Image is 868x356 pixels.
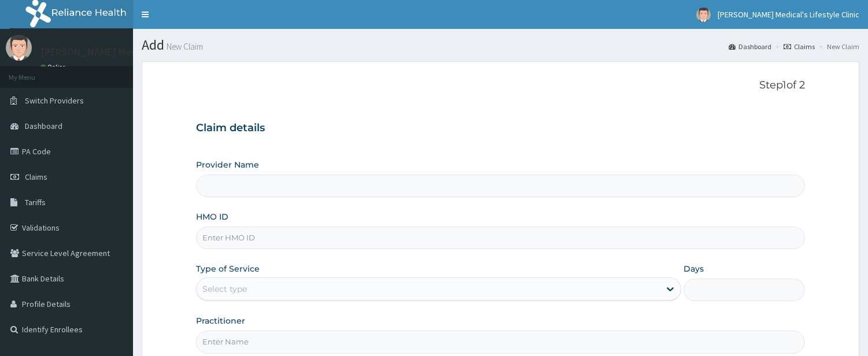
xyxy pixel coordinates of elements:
[196,315,245,327] label: Practitioner
[729,42,771,51] a: Dashboard
[164,42,203,51] small: New Claim
[784,42,815,51] a: Claims
[196,211,228,222] label: HMO ID
[40,63,68,71] a: Online
[718,9,859,20] span: [PERSON_NAME] Medical's Lifestyle Clinic
[196,122,805,135] h3: Claim details
[196,159,259,170] label: Provider Name
[40,47,230,57] p: [PERSON_NAME] Medical's Lifestyle Clinic
[25,172,47,182] span: Claims
[25,121,62,131] span: Dashboard
[816,42,859,51] li: New Claim
[25,197,46,207] span: Tariffs
[684,263,704,275] label: Days
[196,227,805,249] input: Enter HMO ID
[196,79,805,92] p: Step 1 of 2
[142,38,859,53] h1: Add
[202,283,247,295] div: Select type
[196,331,805,353] input: Enter Name
[696,8,711,22] img: User Image
[6,35,32,61] img: User Image
[196,263,260,275] label: Type of Service
[25,95,84,106] span: Switch Providers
